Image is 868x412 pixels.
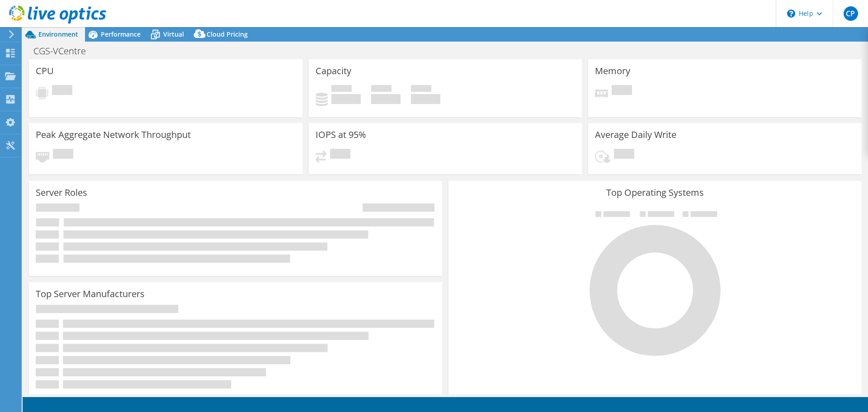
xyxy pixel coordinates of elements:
span: CP [844,6,858,21]
span: Performance [101,30,141,38]
h3: Peak Aggregate Network Throughput [36,130,191,140]
span: Pending [53,149,73,161]
h3: CPU [36,66,54,76]
h3: Server Roles [36,188,87,198]
svg: \n [787,9,795,18]
span: Pending [330,149,350,161]
span: Pending [614,149,634,161]
h3: Memory [595,66,630,76]
h3: IOPS at 95% [316,130,366,140]
h4: 0 GiB [371,94,401,104]
span: Total [411,85,431,94]
span: Virtual [163,30,184,38]
h4: 0 GiB [331,94,361,104]
h1: CGS-VCentre [29,46,100,56]
span: Free [371,85,392,94]
span: Environment [38,30,78,38]
span: Pending [52,85,72,97]
h3: Average Daily Write [595,130,676,140]
h3: Top Server Manufacturers [36,289,145,299]
h3: Top Operating Systems [455,188,855,198]
span: Used [331,85,352,94]
span: Cloud Pricing [207,30,248,38]
span: Pending [612,85,632,97]
h3: Capacity [316,66,351,76]
h4: 0 GiB [411,94,440,104]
